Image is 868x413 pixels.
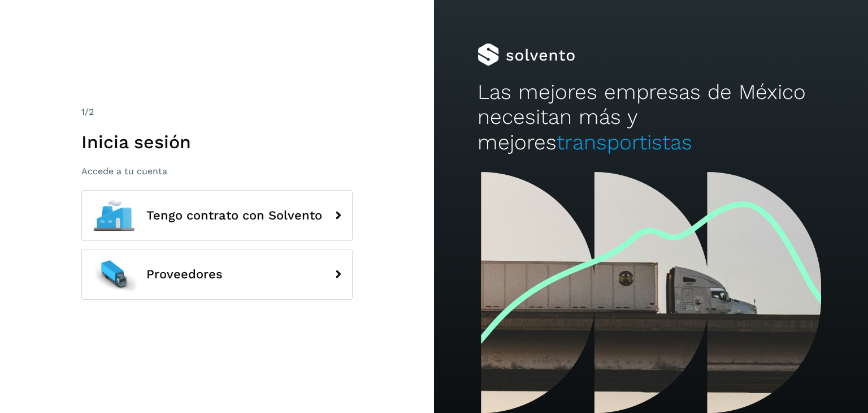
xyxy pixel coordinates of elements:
div: /2 [81,105,353,119]
span: Proveedores [146,268,223,281]
button: Tengo contrato con Solvento [81,190,353,241]
h2: Las mejores empresas de México necesitan más y mejores [478,80,824,155]
span: 1 [81,106,85,117]
span: Tengo contrato con Solvento [146,209,322,222]
button: Proveedores [81,249,353,300]
span: transportistas [557,130,692,154]
h1: Inicia sesión [81,131,353,153]
p: Accede a tu cuenta [81,166,353,177]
